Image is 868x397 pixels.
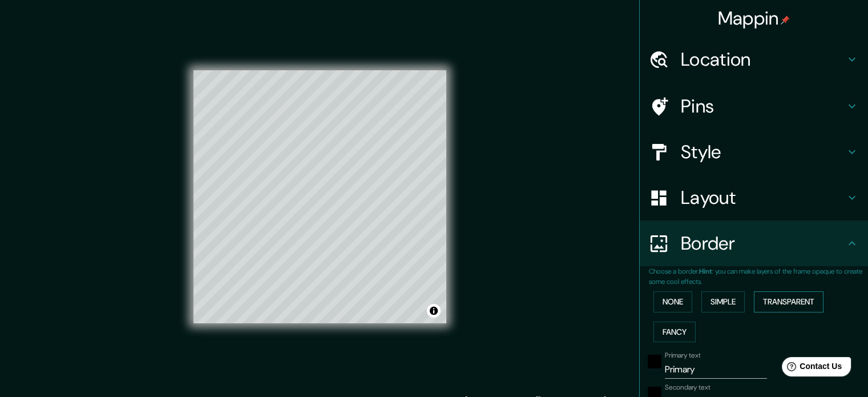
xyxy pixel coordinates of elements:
button: Toggle attribution [427,304,441,318]
div: Style [640,129,868,175]
label: Primary text [665,351,700,360]
h4: Border [681,232,845,255]
h4: Style [681,141,845,163]
label: Secondary text [665,383,710,392]
button: Simple [701,291,745,312]
h4: Mappin [718,7,790,30]
h4: Pins [681,95,845,118]
button: Transparent [754,291,823,312]
h4: Layout [681,186,845,209]
button: Fancy [653,322,696,343]
div: Layout [640,175,868,220]
b: Hint [699,267,712,276]
p: Choose a border. : you can make layers of the frame opaque to create some cool effects. [649,266,868,287]
div: Location [640,37,868,82]
img: pin-icon.png [781,15,790,25]
iframe: Help widget launcher [766,352,855,384]
div: Pins [640,83,868,129]
h4: Location [681,48,845,71]
div: Border [640,220,868,266]
button: black [648,355,661,368]
button: None [653,291,692,312]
